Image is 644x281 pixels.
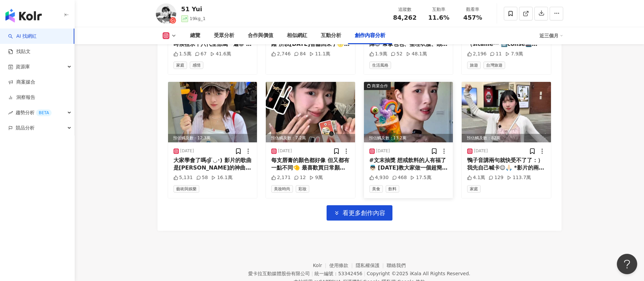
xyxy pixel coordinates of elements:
[173,51,191,57] div: 1.5萬
[617,254,637,274] iframe: Help Scout Beacon - Open
[426,6,452,13] div: 互動率
[369,174,389,181] div: 4,930
[195,51,207,57] div: 67
[369,185,383,193] span: 美食
[489,174,503,181] div: 129
[364,82,453,142] div: post-image商業合作預估觸及數：13.2萬
[392,174,407,181] div: 468
[467,174,485,181] div: 4.1萬
[190,32,200,40] div: 總覽
[355,32,385,40] div: 創作內容分析
[271,51,291,57] div: 2,746
[356,263,387,268] a: 隱私權保護
[463,14,482,21] span: 457%
[314,271,362,276] div: 統一編號：53342456
[16,59,30,74] span: 資源庫
[5,9,42,22] img: logo
[266,134,355,142] div: 預估觸及數：7.2萬
[211,174,232,181] div: 16.1萬
[190,62,203,69] span: 感情
[309,174,323,181] div: 9萬
[173,62,187,69] span: 家庭
[168,82,257,142] div: post-image預估觸及數：12.3萬
[490,51,502,57] div: 11
[369,157,448,172] div: #文末抽獎 想戒飲料的人有福了👼🏻 [DATE]教大家做一個超簡單的氣泡調飲！ UNI SPARKLING氣泡水+椰子水 比例1.5:1 再加入你喜歡的水果🥭 一杯低熱量又清爽的飲料完成了ദ്ദ...
[168,134,257,142] div: 預估觸及數：12.3萬
[462,134,551,142] div: 預估觸及數：82萬
[387,263,406,268] a: 聯絡我們
[266,82,355,142] img: post-image
[467,51,486,57] div: 2,196
[8,110,13,115] span: rise
[278,148,292,154] div: [DATE]
[309,51,330,57] div: 11.1萬
[271,157,350,172] div: 每支唇膏的顏色都好像 但又都有一點不同🤏 最喜歡買日常顏色ㄉ唇膏了 任何場合都可以擦( ᵒ̴̶̷̤໐ᵒ̴̶̷̤ )
[467,157,546,172] div: 鴨子音講兩句就快受不了了：） 我先自己喊卡😌🙏🏻 *影片的兩句土味情話是在網路上搜尋到的🔍 但看過很多不同人發不知道起源所以沒有標出處* #土味情話
[294,51,306,57] div: 84
[507,174,531,181] div: 113.7萬
[327,205,392,221] button: 看更多創作內容
[156,3,176,24] img: KOL Avatar
[372,83,388,89] div: 商業合作
[369,51,387,57] div: 1.9萬
[168,82,257,142] img: post-image
[460,6,486,13] div: 觀看率
[467,185,481,193] span: 家庭
[321,32,341,40] div: 互動分析
[483,62,505,69] span: 台灣旅遊
[180,148,194,154] div: [DATE]
[369,62,391,69] span: 生活風格
[505,51,523,57] div: 7.9萬
[266,82,355,142] div: post-image預估觸及數：7.2萬
[271,174,291,181] div: 2,171
[196,174,208,181] div: 58
[364,134,453,142] div: 預估觸及數：13.2萬
[8,79,35,86] a: 商案媒合
[190,16,206,21] span: 19kg_1
[410,271,421,276] a: iKala
[539,30,563,41] div: 近三個月
[311,271,313,276] span: |
[294,174,306,181] div: 12
[376,148,390,154] div: [DATE]
[36,109,52,116] div: BETA
[181,5,206,13] div: 51 Yui
[474,148,488,154] div: [DATE]
[173,174,193,181] div: 5,131
[462,82,551,142] div: post-image預估觸及數：82萬
[248,271,310,276] div: 愛卡拉互動媒體股份有限公司
[364,82,453,142] img: post-image
[296,185,309,193] span: 彩妝
[428,14,449,21] span: 11.6%
[343,209,385,217] span: 看更多創作內容
[406,51,427,57] div: 48.1萬
[173,157,252,172] div: 大家學會了嗎ദ്ദി˙◡･) 影片的歌曲是[PERSON_NAME]的神曲《迷惘美》 從這首歌剛上架我就超愛🥹🫶🏻 已提前打招呼 非商業用途 純分享創作！ 如有任何問題會即時下架調整 🙏🏻
[410,174,431,181] div: 17.5萬
[8,94,35,101] a: 洞察報告
[467,62,481,69] span: 旅遊
[287,32,307,40] div: 相似網紅
[8,33,37,40] a: searchAI 找網紅
[16,120,35,136] span: 競品分析
[391,51,403,57] div: 52
[210,51,231,57] div: 41.6萬
[16,105,52,120] span: 趨勢分析
[248,32,273,40] div: 合作與價值
[462,82,551,142] img: post-image
[329,263,356,268] a: 使用條款
[313,263,329,268] a: Kolr
[386,185,399,193] span: 飲料
[214,32,234,40] div: 受眾分析
[364,271,365,276] span: |
[173,185,199,193] span: 藝術與娛樂
[271,185,293,193] span: 美妝時尚
[367,271,470,276] div: Copyright © 2025 All Rights Reserved.
[8,48,31,55] a: 找貼文
[393,14,417,21] span: 84,262
[392,6,418,13] div: 追蹤數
